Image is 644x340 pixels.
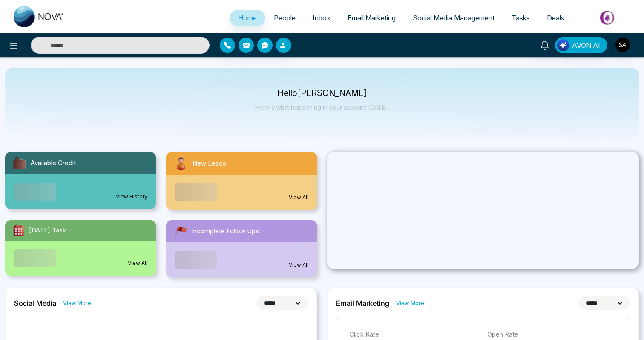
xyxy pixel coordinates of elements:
a: Email Marketing [339,10,404,26]
span: New Leads [193,159,226,169]
img: Lead Flow [557,39,569,51]
a: New LeadsView All [161,152,322,210]
a: Tasks [503,10,538,26]
a: View More [63,299,91,307]
span: Email Marketing [348,14,396,22]
p: Hello [PERSON_NAME] [255,90,389,97]
img: User Avatar [615,38,630,52]
p: Here's what happening in your account [DATE]. [255,104,389,111]
a: Home [230,10,265,26]
span: Incomplete Follow Ups [192,227,259,236]
span: Deals [547,14,564,22]
h2: Social Media [14,299,56,308]
h2: Email Marketing [336,299,389,308]
a: Deals [538,10,573,26]
a: View History [116,193,147,201]
img: newLeads.svg [173,155,189,171]
a: View All [289,194,308,201]
span: People [274,14,296,22]
span: Available Credit [31,158,76,168]
img: availableCredit.svg [12,155,27,171]
img: Nova CRM Logo [14,6,65,27]
img: todayTask.svg [12,224,26,237]
a: People [265,10,304,26]
a: View More [396,299,424,307]
span: Inbox [313,14,331,22]
span: [DATE] Task [29,226,66,235]
span: Social Media Management [413,14,494,22]
p: Open Rate [487,330,617,340]
a: Social Media Management [404,10,503,26]
a: View All [128,259,147,267]
a: Inbox [304,10,339,26]
span: Tasks [512,14,530,22]
img: Market-place.gif [577,8,639,27]
span: AVON AI [572,40,600,50]
button: AVON AI [555,37,607,53]
a: Incomplete Follow UpsView All [161,220,322,277]
img: followUps.svg [173,224,188,239]
p: Click Rate [349,330,479,340]
span: Home [238,14,257,22]
a: View All [289,261,308,269]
